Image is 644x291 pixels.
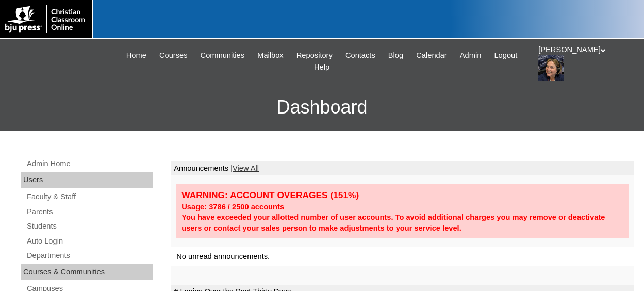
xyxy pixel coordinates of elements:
a: Admin [455,50,487,61]
div: [PERSON_NAME] [538,44,634,81]
a: Logout [489,50,522,61]
span: Blog [388,50,403,61]
span: Contacts [345,50,375,61]
div: WARNING: ACCOUNT OVERAGES (151%) [181,189,623,201]
span: Communities [201,50,245,61]
span: Help [314,61,329,73]
a: Calendar [411,50,452,61]
a: Communities [195,50,250,61]
img: logo-white.png [5,5,87,33]
a: Admin Home [26,157,153,170]
h3: Dashboard [5,84,639,131]
a: Departments [26,249,153,262]
a: View All [233,164,259,172]
span: Admin [460,50,482,61]
a: Blog [383,50,408,61]
span: Logout [494,50,517,61]
a: Students [26,220,153,233]
span: Repository [296,50,333,61]
a: Mailbox [252,50,289,61]
span: Calendar [416,50,447,61]
a: Contacts [340,50,381,61]
a: Repository [291,50,338,61]
span: Mailbox [257,50,284,61]
a: Help [309,61,335,73]
a: Faculty & Staff [26,190,153,203]
a: Courses [154,50,193,61]
div: Courses & Communities [21,264,153,281]
a: Auto Login [26,235,153,248]
span: Home [126,50,146,61]
a: Home [121,50,152,61]
strong: Usage: 3786 / 2500 accounts [181,203,284,211]
a: Parents [26,205,153,218]
td: Announcements | [171,161,634,176]
div: Users [21,172,153,188]
div: You have exceeded your allotted number of user accounts. To avoid additional charges you may remo... [181,212,623,233]
span: Courses [159,50,188,61]
td: No unread announcements. [171,247,634,266]
img: Evelyn Torres-Lopez [538,55,564,81]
